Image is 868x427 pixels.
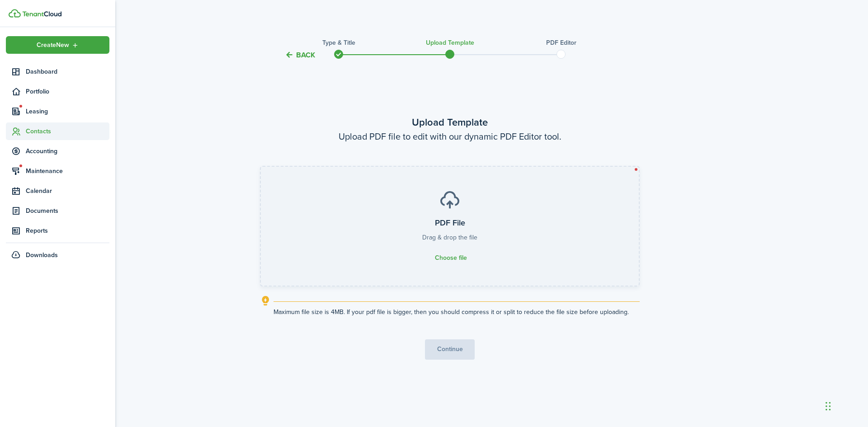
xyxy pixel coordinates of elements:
h3: Type & Title [322,38,355,47]
span: Accounting [26,146,109,156]
button: Open menu [6,36,109,54]
h3: PDF File [435,217,465,229]
iframe: Chat Widget [717,329,868,427]
img: TenantCloud [9,9,21,18]
span: Calendar [26,186,109,196]
span: Dashboard [26,67,109,76]
a: Dashboard [6,63,109,80]
h3: Upload Template [426,38,474,47]
h3: PDF Editor [546,38,576,47]
span: Downloads [26,250,58,260]
span: Choose file [435,254,467,262]
div: Drag [826,393,831,420]
wizard-step-header-description: Upload PDF file to edit with our dynamic PDF Editor tool. [260,130,640,143]
p: Drag & drop the file [422,233,477,242]
span: Reports [26,226,109,235]
i: outline [260,296,271,306]
wizard-step-header-title: Upload Template [260,115,640,130]
span: Portfolio [26,87,109,96]
explanation-description: Maximum file size is 4MB. If your pdf file is bigger, then you should compress it or split to red... [274,307,640,317]
img: TenantCloud [22,11,61,17]
span: Contacts [26,127,109,136]
button: Back [285,50,315,60]
a: Reports [6,222,109,239]
span: Maintenance [26,166,109,176]
span: Documents [26,206,109,216]
span: Leasing [26,107,109,116]
span: Create New [37,42,69,48]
